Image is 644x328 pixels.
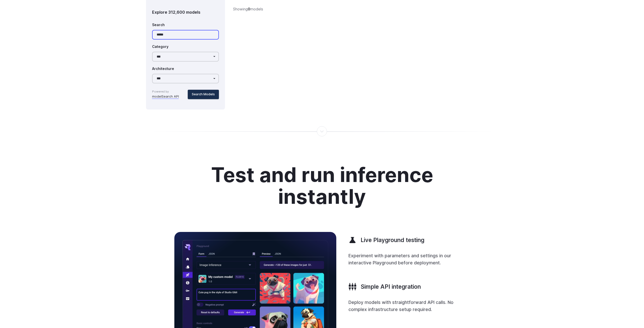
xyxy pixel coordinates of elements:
[152,66,174,72] label: Architecture
[152,74,219,84] select: Architecture
[152,30,219,40] input: Search
[152,52,219,62] select: Category
[152,22,165,28] label: Search
[152,94,179,99] a: modelSearch API
[361,283,421,291] h3: Simple API integration
[361,236,424,244] h3: Live Playground testing
[248,7,250,11] strong: 0
[181,164,463,208] h2: Test and run inference instantly
[233,6,263,12] div: Showing models
[348,299,470,313] p: Deploy models with straightforward API calls. No complex infrastructure setup required.
[152,9,219,16] div: Explore 312,600 models
[152,44,169,50] label: Category
[152,89,179,94] span: Powered by
[348,252,470,266] p: Experiment with parameters and settings in our interactive Playground before deployment.
[188,90,219,99] button: Search Models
